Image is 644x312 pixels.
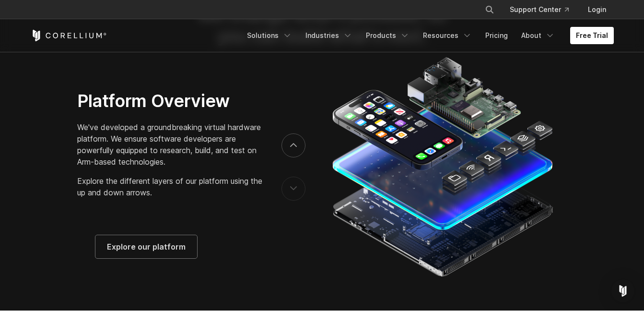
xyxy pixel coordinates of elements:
[241,27,298,44] a: Solutions
[515,27,561,44] a: About
[480,27,514,44] a: Pricing
[580,1,614,18] a: Login
[241,27,614,44] div: Navigation Menu
[570,27,614,44] a: Free Trial
[481,1,498,18] button: Search
[360,27,415,44] a: Products
[281,177,305,201] button: previous
[77,175,262,198] p: Explore the different layers of our platform using the up and down arrows.
[300,27,358,44] a: Industries
[473,1,614,18] div: Navigation Menu
[611,279,634,302] div: Open Intercom Messenger
[95,235,197,258] a: Explore our platform
[417,27,478,44] a: Resources
[31,30,107,41] a: Corellium Home
[502,1,576,18] a: Support Center
[281,133,305,157] button: next
[77,90,262,111] h3: Platform Overview
[77,121,262,168] p: We've developed a groundbreaking virtual hardware platform. We ensure software developers are pow...
[107,241,186,252] span: Explore our platform
[328,54,556,280] img: Corellium_Platform_RPI_Full_470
